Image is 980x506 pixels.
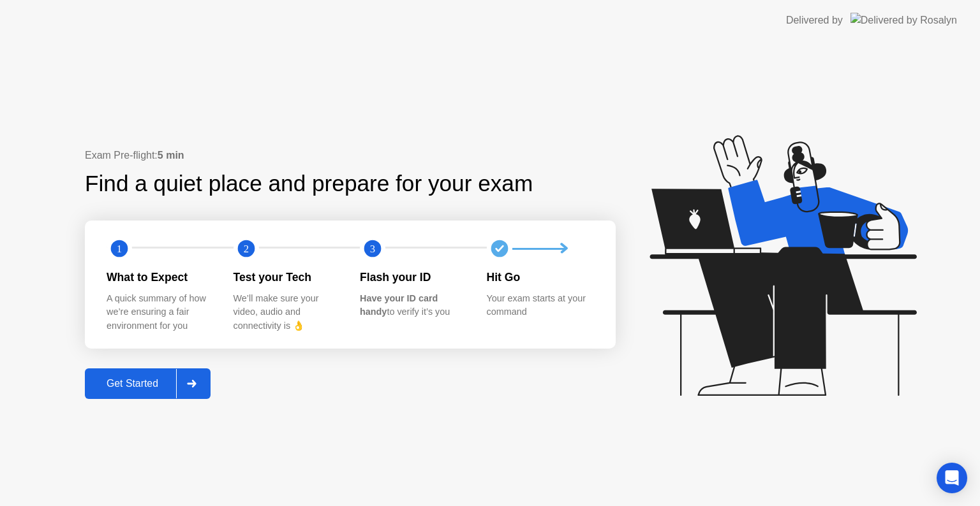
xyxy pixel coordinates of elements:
div: We’ll make sure your video, audio and connectivity is 👌 [234,292,340,333]
div: What to Expect [107,269,213,286]
img: Delivered by Rosalyn [850,13,957,27]
div: Exam Pre-flight: [85,148,616,163]
div: to verify it’s you [360,292,466,319]
div: A quick summary of how we’re ensuring a fair environment for you [107,292,213,333]
text: 3 [370,243,375,255]
div: Your exam starts at your command [487,292,593,319]
b: 5 min [158,150,184,161]
div: Hit Go [487,269,593,286]
button: Get Started [85,368,211,399]
text: 1 [117,243,122,255]
div: Flash your ID [360,269,466,286]
div: Get Started [89,378,176,389]
div: Find a quiet place and prepare for your exam [85,167,535,201]
text: 2 [243,243,248,255]
div: Test your Tech [234,269,340,286]
div: Delivered by [786,13,843,28]
b: Have your ID card handy [360,293,438,317]
div: Open Intercom Messenger [937,463,967,493]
